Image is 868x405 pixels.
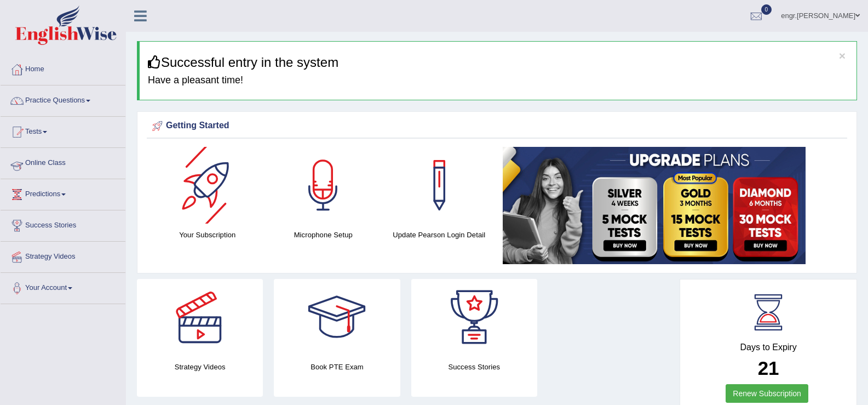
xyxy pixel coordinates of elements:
[839,50,846,61] button: ×
[1,273,125,300] a: Your Account
[761,4,772,15] span: 0
[1,54,125,82] a: Home
[726,384,808,403] a: Renew Subscription
[1,179,125,207] a: Predictions
[758,357,779,379] b: 21
[271,229,376,241] h4: Microphone Setup
[1,117,125,144] a: Tests
[1,210,125,238] a: Success Stories
[503,147,806,264] img: small5.jpg
[274,361,400,373] h4: Book PTE Exam
[1,148,125,175] a: Online Class
[137,361,263,373] h4: Strategy Videos
[387,229,492,241] h4: Update Pearson Login Detail
[148,75,848,86] h4: Have a pleasant time!
[150,118,844,134] div: Getting Started
[148,55,848,70] h3: Successful entry in the system
[1,85,125,113] a: Practice Questions
[411,361,537,373] h4: Success Stories
[155,229,260,241] h4: Your Subscription
[692,343,844,352] h4: Days to Expiry
[1,242,125,269] a: Strategy Videos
